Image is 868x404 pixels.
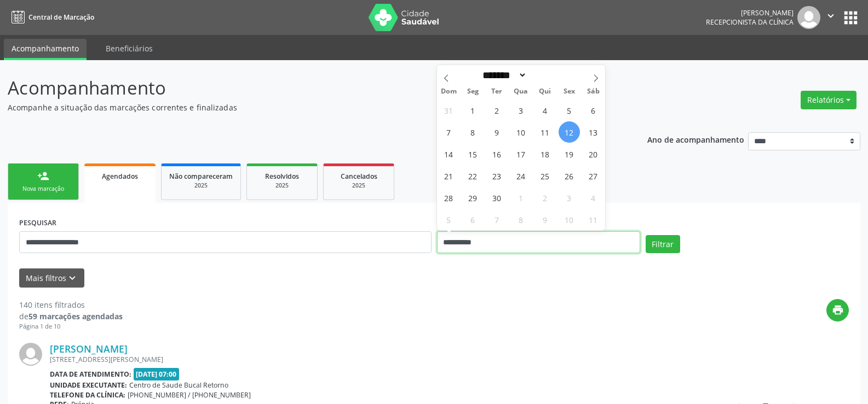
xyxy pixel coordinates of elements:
span: Setembro 30, 2025 [486,187,508,208]
span: Setembro 13, 2025 [583,121,604,143]
i: print [832,304,844,316]
span: Outubro 3, 2025 [559,187,580,208]
span: Setembro 4, 2025 [534,99,556,121]
button: print [826,299,849,321]
a: Acompanhamento [4,39,87,60]
div: 2025 [169,181,233,190]
div: de [19,311,123,322]
div: person_add [37,170,49,182]
span: Setembro 12, 2025 [559,121,580,143]
span: Setembro 27, 2025 [583,165,604,186]
span: Setembro 15, 2025 [462,143,484,165]
span: Setembro 19, 2025 [559,143,580,165]
a: Central de Marcação [8,8,94,26]
button: apps [841,8,860,27]
img: img [797,6,820,29]
span: Agendados [102,172,138,181]
div: [STREET_ADDRESS][PERSON_NAME] [50,355,685,364]
b: Data de atendimento: [50,370,131,379]
i:  [825,10,837,22]
button: Filtrar [646,235,680,254]
span: Qua [509,88,533,95]
img: img [19,343,42,366]
span: [DATE] 07:00 [134,368,180,380]
span: Setembro 10, 2025 [510,121,532,143]
span: Outubro 5, 2025 [438,209,459,230]
span: Dom [437,88,461,95]
span: Sex [557,88,581,95]
span: Recepcionista da clínica [706,17,794,27]
span: Setembro 2, 2025 [486,99,508,121]
button: Relatórios [801,91,856,109]
p: Ano de acompanhamento [647,132,744,146]
span: Outubro 6, 2025 [462,209,484,230]
span: Outubro 10, 2025 [559,209,580,230]
span: Setembro 8, 2025 [462,121,484,143]
span: Outubro 11, 2025 [583,209,604,230]
span: Setembro 1, 2025 [462,99,484,121]
span: Agosto 31, 2025 [438,99,459,121]
span: [PHONE_NUMBER] / [PHONE_NUMBER] [128,390,251,400]
span: Sáb [581,88,605,95]
span: Setembro 11, 2025 [534,121,556,143]
i: keyboard_arrow_down [66,272,78,284]
span: Setembro 28, 2025 [438,187,459,208]
span: Setembro 23, 2025 [486,165,508,186]
span: Setembro 14, 2025 [438,143,459,165]
p: Acompanhamento [8,74,605,102]
span: Cancelados [341,172,377,181]
span: Seg [461,88,485,95]
div: Nova marcação [16,185,71,193]
span: Outubro 1, 2025 [510,187,532,208]
p: Acompanhe a situação das marcações correntes e finalizadas [8,102,605,113]
b: Unidade executante: [50,380,127,390]
span: Setembro 25, 2025 [534,165,556,186]
span: Ter [485,88,509,95]
span: Setembro 9, 2025 [486,121,508,143]
span: Setembro 26, 2025 [559,165,580,186]
span: Setembro 16, 2025 [486,143,508,165]
button:  [820,6,841,29]
select: Month [479,69,527,81]
div: Página 1 de 10 [19,322,123,331]
span: Setembro 18, 2025 [534,143,556,165]
div: 2025 [255,181,309,190]
span: Outubro 7, 2025 [486,209,508,230]
span: Outubro 2, 2025 [534,187,556,208]
span: Qui [533,88,557,95]
span: Central de Marcação [28,13,94,22]
span: Outubro 8, 2025 [510,209,532,230]
span: Outubro 4, 2025 [583,187,604,208]
div: 2025 [331,181,386,190]
label: PESQUISAR [19,214,56,231]
span: Setembro 24, 2025 [510,165,532,186]
span: Outubro 9, 2025 [534,209,556,230]
b: Telefone da clínica: [50,390,125,400]
span: Setembro 22, 2025 [462,165,484,186]
span: Setembro 3, 2025 [510,99,532,121]
div: 140 itens filtrados [19,299,123,311]
span: Setembro 7, 2025 [438,121,459,143]
a: Beneficiários [98,39,160,58]
a: [PERSON_NAME] [50,343,128,355]
span: Setembro 17, 2025 [510,143,532,165]
span: Não compareceram [169,172,233,181]
strong: 59 marcações agendadas [28,311,123,321]
span: Centro de Saude Bucal Retorno [129,380,228,390]
div: [PERSON_NAME] [706,8,794,17]
span: Setembro 21, 2025 [438,165,459,186]
span: Setembro 6, 2025 [583,99,604,121]
input: Year [527,69,563,81]
span: Resolvidos [265,172,299,181]
button: Mais filtroskeyboard_arrow_down [19,268,84,288]
span: Setembro 5, 2025 [559,99,580,121]
span: Setembro 29, 2025 [462,187,484,208]
span: Setembro 20, 2025 [583,143,604,165]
